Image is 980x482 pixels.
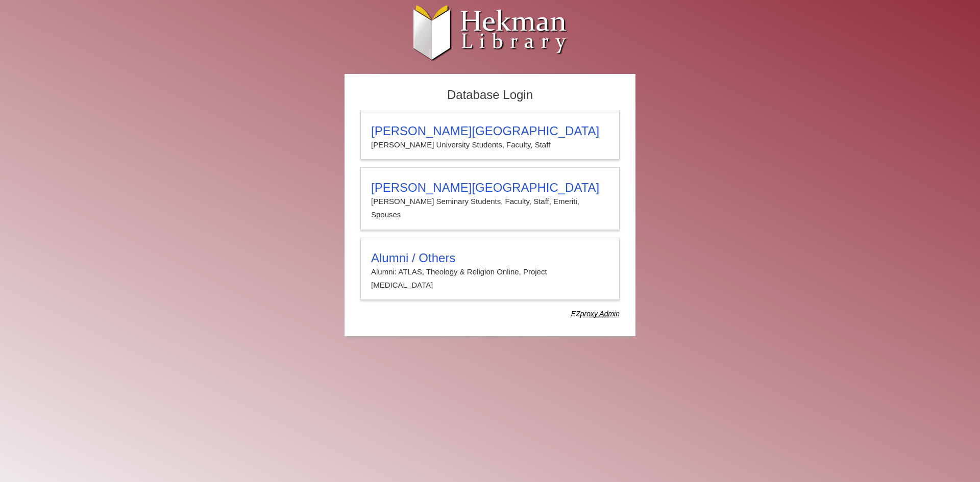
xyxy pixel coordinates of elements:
[371,265,609,292] p: Alumni: ATLAS, Theology & Religion Online, Project [MEDICAL_DATA]
[371,251,609,265] h3: Alumni / Others
[371,181,609,195] h3: [PERSON_NAME][GEOGRAPHIC_DATA]
[371,138,609,151] p: [PERSON_NAME] University Students, Faculty, Staff
[360,111,620,160] a: [PERSON_NAME][GEOGRAPHIC_DATA][PERSON_NAME] University Students, Faculty, Staff
[360,167,620,230] a: [PERSON_NAME][GEOGRAPHIC_DATA][PERSON_NAME] Seminary Students, Faculty, Staff, Emeriti, Spouses
[371,195,609,222] p: [PERSON_NAME] Seminary Students, Faculty, Staff, Emeriti, Spouses
[371,124,609,138] h3: [PERSON_NAME][GEOGRAPHIC_DATA]
[571,310,620,318] dfn: Use Alumni login
[371,251,609,292] summary: Alumni / OthersAlumni: ATLAS, Theology & Religion Online, Project [MEDICAL_DATA]
[355,85,625,106] h2: Database Login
